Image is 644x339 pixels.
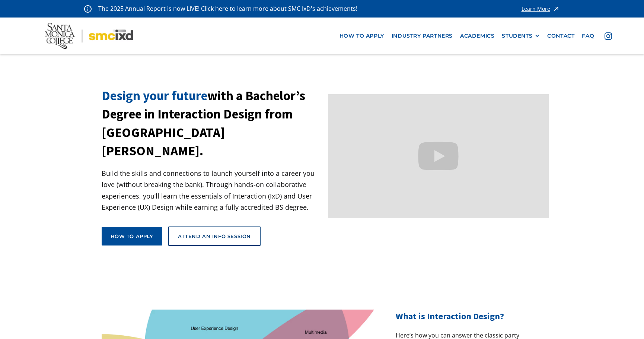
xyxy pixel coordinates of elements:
img: icon - instagram [605,32,612,40]
a: Learn More [522,4,560,14]
span: Design your future [102,88,207,104]
a: Attend an Info Session [168,226,261,246]
img: Santa Monica College - SMC IxD logo [45,23,133,49]
a: faq [578,29,598,43]
div: STUDENTS [502,33,532,39]
div: STUDENTS [502,33,540,39]
a: contact [543,29,578,43]
p: The 2025 Annual Report is now LIVE! Click here to learn more about SMC IxD's achievements! [98,4,358,14]
iframe: Design your future with a Bachelor's Degree in Interaction Design from Santa Monica College [328,94,549,218]
p: Build the skills and connections to launch yourself into a career you love (without breaking the ... [102,168,322,213]
img: icon - arrow - alert [552,4,560,14]
a: How to apply [102,227,162,245]
div: Learn More [522,6,550,12]
h1: with a Bachelor’s Degree in Interaction Design from [GEOGRAPHIC_DATA][PERSON_NAME]. [102,87,322,160]
a: industry partners [388,29,456,43]
div: Attend an Info Session [178,233,251,240]
a: how to apply [336,29,388,43]
a: Academics [456,29,498,43]
div: How to apply [111,233,153,240]
img: icon - information - alert [84,5,92,13]
h2: What is Interaction Design? [396,310,542,323]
